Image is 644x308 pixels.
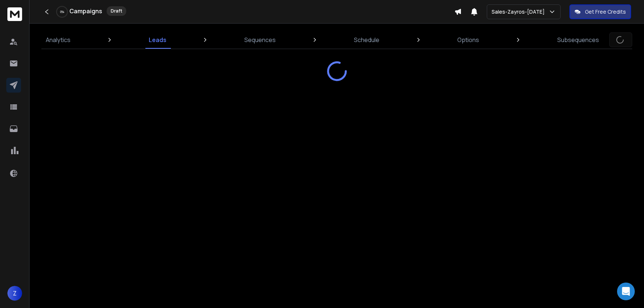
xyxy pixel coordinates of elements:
a: Analytics [41,31,75,49]
p: Leads [149,35,166,44]
p: Options [457,35,479,44]
p: Sequences [244,35,276,44]
div: Open Intercom Messenger [617,283,635,300]
p: Get Free Credits [585,8,626,15]
div: Draft [107,6,126,16]
a: Schedule [349,31,384,49]
button: Get Free Credits [569,4,631,19]
p: Subsequences [557,35,599,44]
a: Leads [144,31,171,49]
button: Z [7,286,22,301]
p: 0 % [60,10,64,14]
p: Analytics [46,35,70,44]
p: Sales-Zayros-[DATE] [492,8,548,15]
a: Sequences [240,31,280,49]
a: Subsequences [553,31,603,49]
h1: Campaigns [69,7,102,15]
a: Options [453,31,483,49]
p: Schedule [354,35,379,44]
